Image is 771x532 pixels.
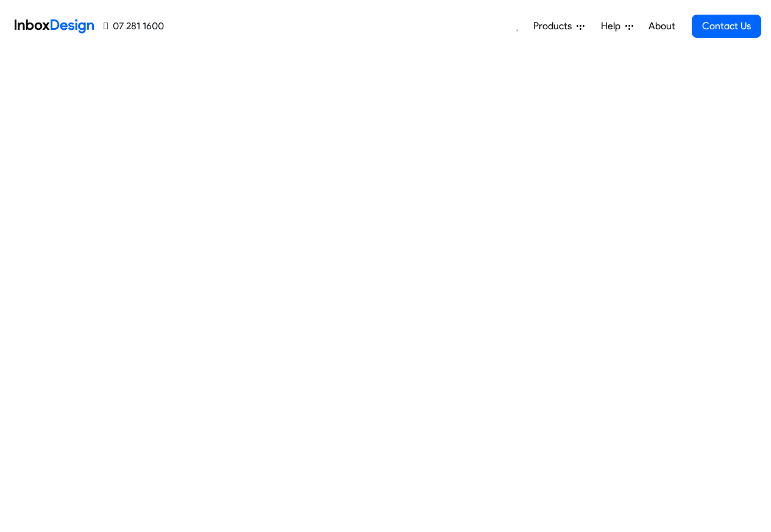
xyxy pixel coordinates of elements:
span: Products [533,19,577,34]
a: Contact Us [692,15,761,38]
a: Products [528,14,589,38]
span: Help [601,19,625,34]
a: 07 281 1600 [104,19,164,34]
a: About [645,14,678,38]
a: Help [596,14,638,38]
